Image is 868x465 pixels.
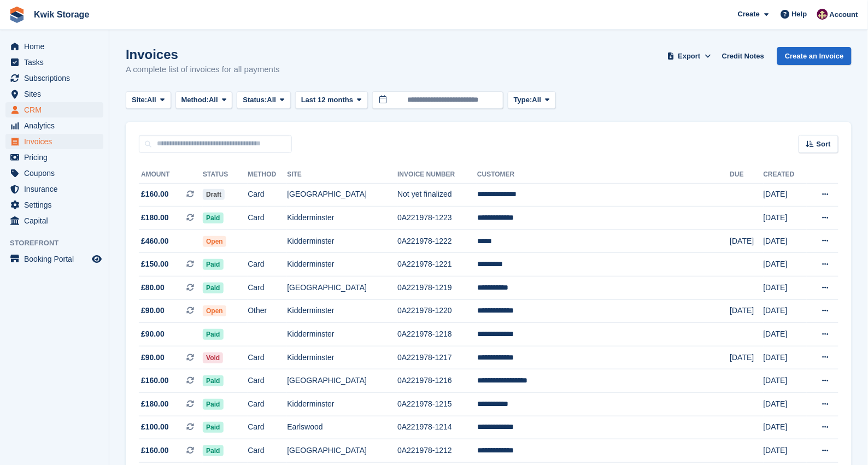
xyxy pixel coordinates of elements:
td: [GEOGRAPHIC_DATA] [287,276,397,300]
span: Sites [24,86,90,102]
th: Customer [477,166,730,184]
span: £90.00 [141,305,165,316]
td: Kidderminster [287,323,397,346]
td: [GEOGRAPHIC_DATA] [287,439,397,463]
span: Paid [203,445,223,456]
td: Card [248,416,287,439]
a: Kwik Storage [30,5,93,23]
td: 0A221978-1222 [397,229,477,253]
a: menu [5,134,103,149]
span: Storefront [10,238,109,249]
td: [DATE] [764,439,807,463]
td: [DATE] [764,183,807,207]
span: Booking Portal [24,251,90,267]
span: Paid [203,399,223,410]
span: £90.00 [141,328,165,340]
td: [DATE] [730,229,764,253]
td: Kidderminster [287,253,397,276]
span: £150.00 [141,258,169,270]
span: Paid [203,259,223,270]
td: 0A221978-1212 [397,439,477,463]
td: [DATE] [764,253,807,276]
th: Created [764,166,807,184]
td: [DATE] [730,299,764,323]
span: Create [738,9,760,20]
span: Subscriptions [24,70,90,86]
td: [DATE] [764,323,807,346]
a: menu [5,181,103,197]
span: Analytics [24,118,90,133]
span: Settings [24,197,90,213]
h1: Invoices [126,47,280,62]
span: Draft [203,189,225,200]
td: 0A221978-1220 [397,299,477,323]
td: [DATE] [764,346,807,369]
span: Open [203,236,226,247]
td: Card [248,369,287,393]
a: Create an Invoice [777,47,852,65]
span: Tasks [24,55,90,70]
button: Type: All [508,91,556,109]
button: Status: All [237,91,290,109]
span: Help [792,9,807,20]
td: 0A221978-1215 [397,393,477,416]
button: Export [665,47,713,65]
span: £180.00 [141,212,169,223]
th: Invoice Number [397,166,477,184]
span: Export [678,51,701,62]
span: Paid [203,329,223,340]
span: £160.00 [141,189,169,200]
p: A complete list of invoices for all payments [126,63,280,76]
a: menu [5,213,103,228]
a: menu [5,86,103,102]
span: Paid [203,375,223,386]
td: Kidderminster [287,229,397,253]
span: Coupons [24,166,90,181]
td: 0A221978-1217 [397,346,477,369]
td: 0A221978-1223 [397,207,477,230]
a: menu [5,55,103,70]
span: £80.00 [141,282,165,293]
button: Site: All [126,91,171,109]
td: [DATE] [764,229,807,253]
td: [DATE] [764,393,807,416]
button: Last 12 months [295,91,368,109]
span: Home [24,39,90,54]
span: £160.00 [141,375,169,386]
span: Pricing [24,150,90,165]
td: [DATE] [764,207,807,230]
td: [DATE] [764,276,807,300]
span: Paid [203,422,223,433]
a: menu [5,70,103,86]
td: Card [248,183,287,207]
img: ellie tragonette [817,9,828,20]
td: Earlswood [287,416,397,439]
td: 0A221978-1219 [397,276,477,300]
span: All [209,95,218,105]
span: Sort [817,139,831,150]
td: [DATE] [764,299,807,323]
td: [DATE] [764,369,807,393]
td: Kidderminster [287,393,397,416]
a: menu [5,39,103,54]
td: Card [248,346,287,369]
span: CRM [24,102,90,117]
td: Kidderminster [287,346,397,369]
a: menu [5,150,103,165]
a: Credit Notes [718,47,769,65]
span: Insurance [24,181,90,197]
span: All [147,95,156,105]
a: menu [5,118,103,133]
td: Card [248,393,287,416]
td: Card [248,276,287,300]
td: 0A221978-1216 [397,369,477,393]
span: Invoices [24,134,90,149]
span: Paid [203,282,223,293]
button: Method: All [175,91,233,109]
span: Status: [243,95,267,105]
img: stora-icon-8386f47178a22dfd0bd8f6a31ec36ba5ce8667c1dd55bd0f319d3a0aa187defe.svg [9,7,25,23]
a: menu [5,251,103,267]
td: Kidderminster [287,207,397,230]
span: Site: [132,95,147,105]
span: £90.00 [141,352,165,363]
